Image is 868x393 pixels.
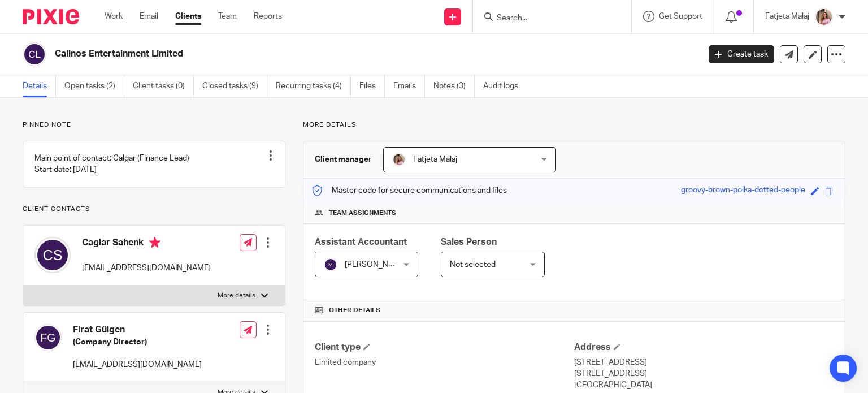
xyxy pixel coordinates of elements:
[393,75,425,97] a: Emails
[709,45,774,63] a: Create task
[329,209,396,218] span: Team assignments
[23,42,46,66] img: svg%3E
[312,185,507,196] p: Master code for secure communications and files
[681,184,805,197] div: groovy-brown-polka-dotted-people
[413,156,457,163] span: Fatjeta Malaj
[64,75,124,97] a: Open tasks (2)
[218,291,255,300] p: More details
[73,359,202,370] p: [EMAIL_ADDRESS][DOMAIN_NAME]
[315,357,574,368] p: Limited company
[433,75,475,97] a: Notes (3)
[105,11,123,22] a: Work
[82,237,211,251] h4: Caglar Sahenk
[133,75,194,97] a: Client tasks (0)
[359,75,385,97] a: Files
[140,11,158,22] a: Email
[574,357,834,368] p: [STREET_ADDRESS]
[23,9,79,24] img: Pixie
[392,153,406,166] img: MicrosoftTeams-image%20(5).png
[23,75,56,97] a: Details
[276,75,351,97] a: Recurring tasks (4)
[483,75,527,97] a: Audit logs
[659,12,702,20] span: Get Support
[73,324,202,336] h4: Firat Gülgen
[34,324,62,351] img: svg%3E
[303,120,845,129] p: More details
[34,237,71,273] img: svg%3E
[765,11,809,22] p: Fatjeta Malaj
[345,261,407,269] span: [PERSON_NAME]
[315,154,372,165] h3: Client manager
[23,120,285,129] p: Pinned note
[55,48,565,60] h2: Calinos Entertainment Limited
[254,11,282,22] a: Reports
[450,261,496,269] span: Not selected
[82,262,211,274] p: [EMAIL_ADDRESS][DOMAIN_NAME]
[496,14,597,24] input: Search
[574,379,834,391] p: [GEOGRAPHIC_DATA]
[315,342,574,353] h4: Client type
[23,205,285,214] p: Client contacts
[324,258,337,271] img: svg%3E
[329,306,380,315] span: Other details
[175,11,201,22] a: Clients
[574,368,834,379] p: [STREET_ADDRESS]
[441,237,497,247] span: Sales Person
[218,11,237,22] a: Team
[315,237,407,247] span: Assistant Accountant
[574,342,834,353] h4: Address
[202,75,267,97] a: Closed tasks (9)
[815,8,833,26] img: MicrosoftTeams-image%20(5).png
[73,336,202,348] h5: (Company Director)
[149,237,160,248] i: Primary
